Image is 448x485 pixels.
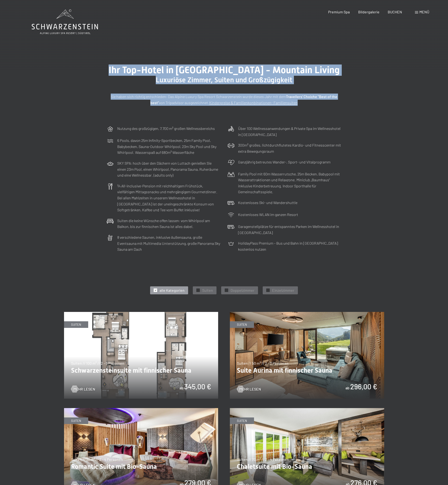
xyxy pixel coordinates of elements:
img: Schwarzensteinsuite mit finnischer Sauna [64,312,218,399]
p: Ganzjährig betreutes Wander-, Sport- und Vitalprogramm [238,159,330,165]
a: Premium Spa [328,10,350,14]
a: BUCHEN [388,10,402,14]
p: 8 verschiedene Saunen, inklusive Außensauna, große Eventsauna mit Multimedia Unterstützung, große... [117,234,220,252]
a: Romantic Suite mit Bio-Sauna [64,408,218,411]
p: Suiten die keine Wünsche offen lassen: vom Whirlpool am Balkon, bis zur finnischen Sauna ist alle... [117,218,220,230]
p: ¾ All-inclusive-Pension mit reichhaltigem Frühstück, vielfältigen Mittagssnacks und mehrgängigem ... [117,183,220,213]
a: Chaletsuite mit Bio-Sauna [230,408,384,411]
strong: Travellers' Choiche "Best of the best" [150,94,337,105]
a: Mehr Lesen [237,386,261,392]
span: Suiten [202,288,213,293]
span: Mehr Lesen [73,386,95,392]
a: Bildergalerie [358,10,380,14]
span: ✓ [197,289,199,292]
span: alle Kategorien [159,288,185,293]
a: Kinderpreise & Familienkonbinationen- Familiensuiten [209,100,298,105]
span: Mehr Lesen [239,386,261,392]
a: Suite Aurina mit finnischer Sauna [230,312,384,315]
span: Doppelzimmer [231,288,254,293]
p: Nutzung des großzügigen, 7.700 m² großen Wellnessbereichs [117,125,215,132]
p: Garagenstellplätze für entspanntes Parken im Wellnesshotel in [GEOGRAPHIC_DATA] [238,224,341,235]
a: Schwarzensteinsuite mit finnischer Sauna [64,312,218,315]
p: Kostenloses WLAN im ganzen Resort [238,212,298,218]
p: Kostenloses Ski- und Wandershuttle [238,200,297,206]
a: Mehr Lesen [71,386,95,392]
span: Luxuriöse Zimmer, Suiten und Großzügigkeit [156,76,292,84]
p: Family Pool mit 60m Wasserrutsche, 25m Becken, Babypool mit Wasserattraktionen und Relaxzone. Min... [238,171,341,195]
span: ✓ [267,289,269,292]
p: Sie haben sich richtig entschieden: Das Alpine Luxury Spa Resort Schwarzenstein wurde dieses Jahr... [107,94,341,106]
p: SKY SPA: hoch über den Dächern von Luttach genießen Sie einen 23m Pool, einen Whirlpool, Panorama... [117,160,220,178]
span: Menü [419,10,429,14]
p: 300m² großes, lichtdurchflutetes Kardio- und Fitnesscenter mit extra Bewegungsraum [238,142,341,154]
p: HolidayPass Premium – Bus und Bahn in [GEOGRAPHIC_DATA] kostenlos nutzen [238,240,341,252]
img: Suite Aurina mit finnischer Sauna [230,312,384,399]
p: 6 Pools, davon 25m Infinity-Sportbecken, 25m Family Pool, Babybecken, Sauna-Outdoor Whirlpool, 23... [117,137,220,155]
span: Einzelzimmer [272,288,294,293]
span: ✓ [155,289,156,292]
span: ✓ [226,289,228,292]
p: Über 100 Wellnessanwendungen & Private Spa im Wellnesshotel in [GEOGRAPHIC_DATA] [238,125,341,137]
span: Ihr Top-Hotel in [GEOGRAPHIC_DATA] - Mountain Living [109,64,340,76]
